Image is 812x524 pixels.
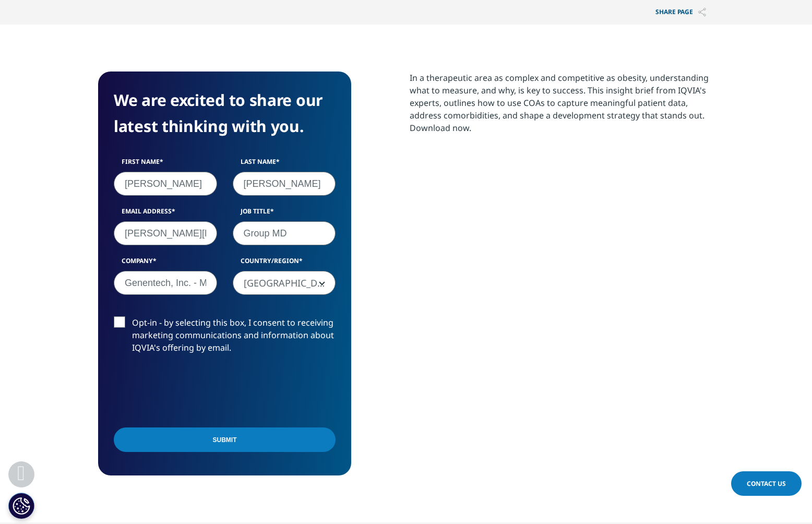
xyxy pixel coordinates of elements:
[114,427,336,452] input: Submit
[114,207,217,221] label: Email Address
[410,72,714,142] p: In a therapeutic area as complex and competitive as obesity, understanding what to measure, and w...
[731,471,802,496] a: Contact Us
[233,157,336,172] label: Last Name
[8,493,34,519] button: Cookies Settings
[698,8,706,17] img: Share PAGE
[114,87,336,139] h4: We are excited to share our latest thinking with you.
[233,207,336,221] label: Job Title
[233,256,336,271] label: Country/Region
[114,316,336,360] label: Opt-in - by selecting this box, I consent to receiving marketing communications and information a...
[114,256,217,271] label: Company
[114,157,217,172] label: First Name
[114,371,272,411] iframe: reCAPTCHA
[233,271,336,295] span: United States
[747,479,786,488] span: Contact Us
[233,271,336,295] span: United States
